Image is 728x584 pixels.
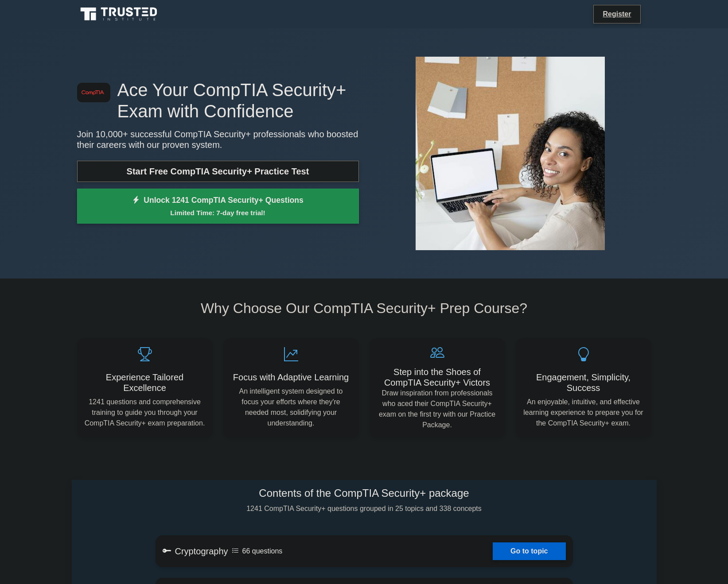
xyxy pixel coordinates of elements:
[597,8,636,19] a: Register
[523,397,644,429] p: An enjoyable, intuitive, and effective learning experience to prepare you for the CompTIA Securit...
[77,79,359,122] h1: Ace Your CompTIA Security+ Exam with Confidence
[493,542,565,560] a: Go to topic
[84,397,206,429] p: 1241 questions and comprehensive training to guide you through your CompTIA Security+ exam prepar...
[377,367,498,388] h5: Step into the Shoes of CompTIA Security+ Victors
[77,129,359,150] p: Join 10,000+ successful CompTIA Security+ professionals who boosted their careers with our proven...
[77,300,651,317] h2: Why Choose Our CompTIA Security+ Prep Course?
[230,386,352,429] p: An intelligent system designed to focus your efforts where they're needed most, solidifying your ...
[156,487,573,514] div: 1241 CompTIA Security+ questions grouped in 25 topics and 338 concepts
[84,372,206,393] h5: Experience Tailored Excellence
[77,189,359,224] a: Unlock 1241 CompTIA Security+ QuestionsLimited Time: 7-day free trial!
[377,388,498,430] p: Draw inspiration from professionals who aced their CompTIA Security+ exam on the first try with o...
[230,372,352,383] h5: Focus with Adaptive Learning
[523,372,644,393] h5: Engagement, Simplicity, Success
[77,161,359,182] a: Start Free CompTIA Security+ Practice Test
[156,487,573,500] h4: Contents of the CompTIA Security+ package
[88,208,348,218] small: Limited Time: 7-day free trial!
